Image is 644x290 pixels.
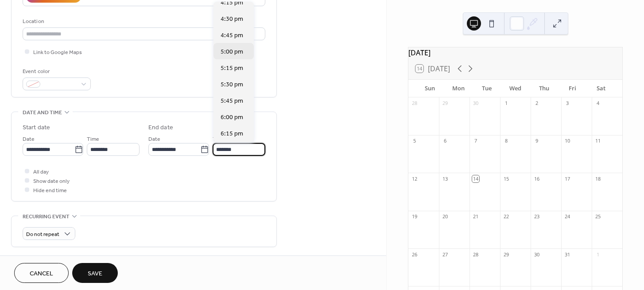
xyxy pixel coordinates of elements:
div: 8 [503,138,509,144]
div: 31 [564,251,570,258]
span: 5:45 pm [221,97,243,106]
div: Sun [415,80,444,97]
span: Link to Google Maps [33,48,82,57]
div: Location [23,17,264,26]
div: 28 [472,251,479,258]
span: 5:00 pm [221,47,243,57]
div: 13 [442,175,448,182]
div: 9 [533,138,540,144]
div: 21 [472,213,479,220]
div: 5 [411,138,418,144]
span: Date and time [23,108,62,117]
span: 5:15 pm [221,64,243,73]
span: 4:45 pm [221,31,243,40]
div: 1 [594,251,601,258]
span: Hide end time [33,186,67,195]
div: Tue [473,80,501,97]
div: 22 [503,213,509,220]
button: Save [72,263,118,283]
div: 15 [503,175,509,182]
span: 6:15 pm [221,129,243,139]
span: Date [23,135,35,144]
div: 10 [564,138,570,144]
div: End date [148,123,173,132]
div: 11 [594,138,601,144]
div: 29 [442,100,448,107]
div: 6 [442,138,448,144]
div: 19 [411,213,418,220]
div: 2 [533,100,540,107]
div: 17 [564,175,570,182]
div: 16 [533,175,540,182]
div: Start date [23,123,50,132]
div: 26 [411,251,418,258]
div: 25 [594,213,601,220]
div: 12 [411,175,418,182]
div: 29 [503,251,509,258]
span: Do not repeat [26,229,59,240]
div: Wed [501,80,530,97]
div: 7 [472,138,479,144]
span: 6:00 pm [221,113,243,122]
div: Thu [530,80,558,97]
div: 30 [533,251,540,258]
div: Event color [23,67,89,76]
span: 4:30 pm [221,15,243,24]
div: Fri [558,80,586,97]
span: Recurring event [23,212,70,221]
span: All day [33,167,49,177]
div: 20 [442,213,448,220]
div: 18 [594,175,601,182]
div: 4 [594,100,601,107]
div: [DATE] [408,47,622,58]
div: Mon [444,80,473,97]
span: 5:30 pm [221,80,243,89]
div: 27 [442,251,448,258]
div: 1 [503,100,509,107]
span: Cancel [30,269,53,278]
div: 14 [472,175,479,182]
div: 24 [564,213,570,220]
span: Show date only [33,177,70,186]
div: 23 [533,213,540,220]
div: 28 [411,100,418,107]
span: Save [88,269,102,278]
div: 30 [472,100,479,107]
span: Time [87,135,99,144]
button: Cancel [14,263,69,283]
div: Sat [587,80,615,97]
span: Date [148,135,160,144]
div: 3 [564,100,570,107]
span: Time [213,135,225,144]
